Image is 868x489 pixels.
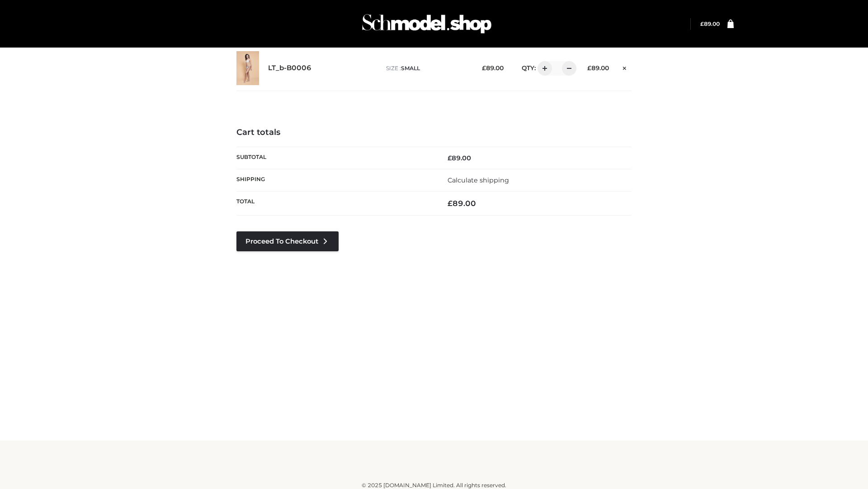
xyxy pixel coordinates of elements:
span: £ [448,154,452,162]
span: £ [700,20,704,27]
th: Shipping [236,169,434,191]
bdi: 89.00 [448,199,476,208]
a: LT_b-B0006 [268,64,311,72]
span: SMALL [401,65,420,72]
th: Total [236,192,434,216]
p: size : [386,64,468,72]
a: Calculate shipping [448,176,509,184]
a: £89.00 [700,20,720,27]
a: Proceed to Checkout [236,231,339,251]
a: Remove this item [618,61,632,73]
span: £ [587,64,591,72]
bdi: 89.00 [482,64,504,72]
bdi: 89.00 [700,20,720,27]
img: Schmodel Admin 964 [359,6,495,42]
span: £ [482,64,486,72]
bdi: 89.00 [448,154,471,162]
th: Subtotal [236,147,434,169]
div: QTY: [513,61,573,76]
h4: Cart totals [236,128,632,138]
bdi: 89.00 [587,64,609,72]
span: £ [448,199,453,208]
